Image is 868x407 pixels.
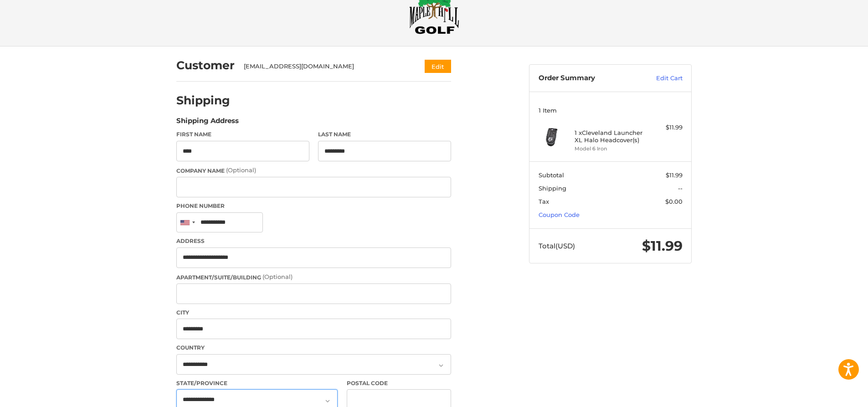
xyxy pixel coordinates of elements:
[177,213,198,232] div: United States: +1
[176,93,230,108] h2: Shipping
[539,107,683,114] h3: 1 Item
[176,237,451,245] label: Address
[637,74,683,83] a: Edit Cart
[176,130,309,139] label: First Name
[262,273,293,280] small: (Optional)
[666,171,683,179] span: $11.99
[793,382,868,407] iframe: Google Customer Reviews
[176,344,451,352] label: Country
[318,130,451,139] label: Last Name
[539,198,549,205] span: Tax
[176,273,451,282] label: Apartment/Suite/Building
[176,379,338,387] label: State/Province
[176,166,451,175] label: Company Name
[226,166,256,174] small: (Optional)
[425,60,451,73] button: Edit
[647,123,683,132] div: $11.99
[642,237,683,254] span: $11.99
[244,62,407,71] div: [EMAIL_ADDRESS][DOMAIN_NAME]
[176,309,451,317] label: City
[539,211,580,218] a: Coupon Code
[539,171,564,179] span: Subtotal
[347,379,452,387] label: Postal Code
[575,145,644,153] li: Model 6 Iron
[539,74,637,83] h3: Order Summary
[539,242,575,250] span: Total (USD)
[539,185,566,192] span: Shipping
[176,116,239,130] legend: Shipping Address
[665,198,683,205] span: $0.00
[678,185,683,192] span: --
[176,58,235,72] h2: Customer
[575,129,644,144] h4: 1 x Cleveland Launcher XL Halo Headcover(s)
[176,202,451,210] label: Phone Number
